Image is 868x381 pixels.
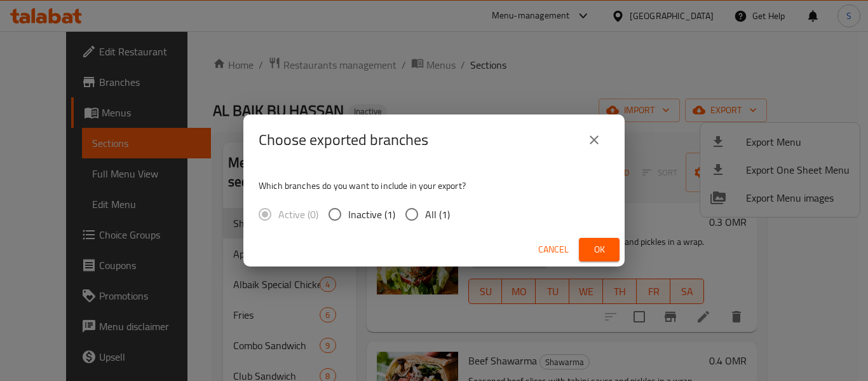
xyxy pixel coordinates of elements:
span: Ok [589,242,609,258]
button: Cancel [533,238,574,261]
span: Cancel [538,242,569,258]
h2: Choose exported branches [259,130,428,150]
span: Inactive (1) [348,207,395,222]
button: Ok [579,238,620,261]
span: Active (0) [278,207,318,222]
button: close [579,125,609,155]
p: Which branches do you want to include in your export? [259,179,609,192]
span: All (1) [425,207,450,222]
